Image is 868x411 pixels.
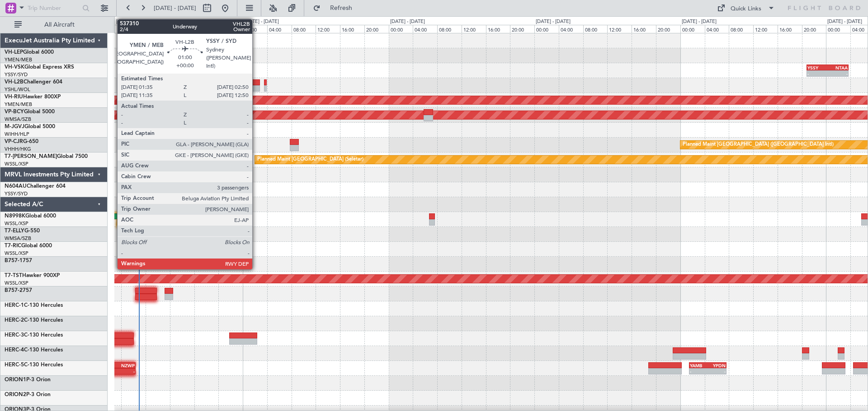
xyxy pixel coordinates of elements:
span: N8998K [5,213,25,219]
a: ORION2P-3 Orion [5,392,51,397]
span: T7-RIC [5,243,21,249]
div: Quick Links [731,5,761,14]
div: 16:00 [340,25,364,33]
a: N8998KGlobal 6000 [5,213,56,219]
div: 08:00 [729,25,753,33]
span: ORION2 [5,392,26,397]
div: 12:00 [316,25,340,33]
a: VH-RIUHawker 800XP [5,94,61,100]
div: NTAA [827,65,848,70]
a: HERC-2C-130 Hercules [5,318,63,323]
span: VP-BCY [5,109,24,115]
div: 00:00 [243,25,267,33]
div: 20:00 [802,25,826,33]
div: 20:00 [656,25,680,33]
span: T7-[PERSON_NAME] [5,154,57,159]
span: All Aircraft [24,22,95,28]
a: T7-RICGlobal 6000 [5,243,52,249]
div: 04:00 [559,25,583,33]
div: 00:00 [680,25,705,33]
div: YSSY [807,65,828,70]
div: 08:00 [583,25,608,33]
a: YSSY/SYD [5,71,28,78]
button: Refresh [309,1,363,15]
div: 16:00 [632,25,656,33]
a: YMEN/MEB [5,101,32,108]
a: VH-L2BChallenger 604 [5,79,62,85]
a: B757-2757 [5,288,32,293]
div: [DATE] - [DATE] [116,18,151,26]
a: VP-BCYGlobal 5000 [5,109,55,115]
div: 16:00 [486,25,510,33]
a: HERC-3C-130 Hercules [5,332,63,338]
a: HERC-1C-130 Hercules [5,303,63,308]
a: B757-1757 [5,258,32,263]
div: - [117,369,135,374]
a: WSSL/XSP [5,220,28,227]
span: ORION1 [5,377,26,383]
div: [DATE] - [DATE] [682,18,717,26]
div: [DATE] - [DATE] [827,18,862,26]
a: VH-LEPGlobal 6000 [5,50,54,55]
span: VP-CJR [5,139,23,144]
div: 00:00 [826,25,850,33]
div: YAMB [690,363,708,368]
button: Quick Links [712,1,779,15]
div: 04:00 [413,25,437,33]
div: 20:00 [364,25,389,33]
div: 16:00 [194,25,219,33]
div: 20:00 [218,25,243,33]
div: 12:00 [462,25,486,33]
div: 16:00 [778,25,802,33]
span: T7-ELLY [5,228,24,234]
a: WIHH/HLP [5,131,29,138]
a: WSSL/XSP [5,161,28,167]
a: YMEN/MEB [5,56,32,63]
div: [DATE] - [DATE] [536,18,571,26]
div: 12:00 [170,25,194,33]
div: Planned Maint [GEOGRAPHIC_DATA] (Seletar) [257,153,363,166]
a: T7-TSTHawker 900XP [5,273,60,278]
span: VH-L2B [5,79,24,85]
span: VH-LEP [5,50,23,55]
div: 12:00 [607,25,632,33]
div: 04:00 [705,25,729,33]
a: WMSA/SZB [5,235,31,242]
div: 04:00 [267,25,292,33]
div: NZWP [117,363,135,368]
a: M-JGVJGlobal 5000 [5,124,55,129]
div: 00:00 [534,25,559,33]
div: 08:00 [437,25,462,33]
div: - [827,71,848,76]
span: HERC-5 [5,362,24,368]
div: 12:00 [753,25,778,33]
span: VH-VSK [5,65,24,70]
span: VH-RIU [5,94,23,100]
span: HERC-4 [5,347,24,353]
span: N604AU [5,184,27,189]
div: YPDN [708,363,726,368]
span: HERC-2 [5,318,24,323]
span: HERC-1 [5,303,24,308]
div: 08:00 [292,25,316,33]
span: M-JGVJ [5,124,24,129]
a: WSSL/XSP [5,280,28,286]
a: N604AUChallenger 604 [5,184,66,189]
span: T7-TST [5,273,22,278]
div: 08:00 [146,25,170,33]
div: - [708,369,726,374]
span: B757-2 [5,288,23,293]
div: 00:00 [389,25,413,33]
div: - [690,369,708,374]
a: WMSA/SZB [5,116,31,123]
input: Trip Number [28,1,80,15]
span: [DATE] - [DATE] [154,4,196,12]
a: HERC-4C-130 Hercules [5,347,63,353]
span: B757-1 [5,258,23,263]
a: T7-ELLYG-550 [5,228,40,234]
span: Refresh [322,5,360,11]
button: All Aircraft [10,18,98,32]
div: Planned Maint [GEOGRAPHIC_DATA] ([GEOGRAPHIC_DATA] Intl) [683,138,834,152]
div: [DATE] - [DATE] [244,18,279,26]
a: T7-[PERSON_NAME]Global 7500 [5,154,88,159]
